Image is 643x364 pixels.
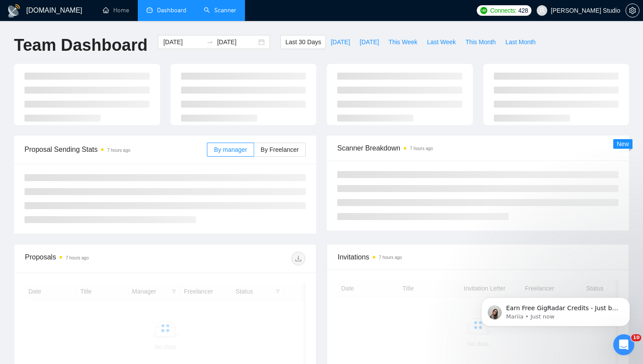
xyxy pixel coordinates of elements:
[7,4,21,18] img: logo
[217,37,257,47] input: End date
[14,35,147,56] h1: Team Dashboard
[360,37,379,47] span: [DATE]
[163,37,203,47] input: Start date
[103,7,129,14] a: homeHome
[331,37,350,47] span: [DATE]
[505,37,535,47] span: Last Month
[157,7,186,14] span: Dashboard
[147,7,153,13] span: dashboard
[626,7,639,14] span: setting
[500,35,540,49] button: Last Month
[422,35,461,49] button: Last Week
[461,35,500,49] button: This Month
[379,255,402,260] time: 7 hours ago
[206,38,213,45] span: swap-right
[480,7,487,14] img: upwork-logo.png
[25,252,165,266] div: Proposals
[539,7,545,14] span: user
[388,37,417,47] span: This Week
[427,37,456,47] span: Last Week
[107,148,130,153] time: 7 hours ago
[214,146,247,153] span: By manager
[355,35,384,49] button: [DATE]
[617,140,629,147] span: New
[204,7,236,14] a: searchScanner
[384,35,422,49] button: This Week
[206,38,213,45] span: to
[66,255,89,260] time: 7 hours ago
[326,35,355,49] button: [DATE]
[261,146,299,153] span: By Freelancer
[337,143,619,154] span: Scanner Breakdown
[410,146,433,151] time: 7 hours ago
[626,3,640,17] button: setting
[613,334,634,355] iframe: Intercom live chat
[338,252,618,262] span: Invitations
[24,144,207,155] span: Proposal Sending Stats
[465,37,496,47] span: This Month
[280,35,326,49] button: Last 30 Days
[490,6,516,15] span: Connects:
[285,37,321,47] span: Last 30 Days
[631,334,641,341] span: 10
[518,6,528,15] span: 428
[626,7,640,14] a: setting
[468,279,643,340] iframe: Intercom notifications message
